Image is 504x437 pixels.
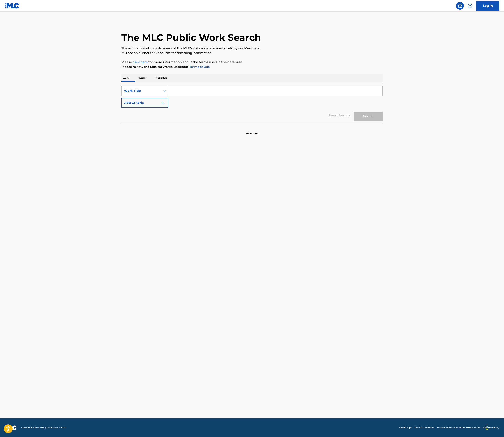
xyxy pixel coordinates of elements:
p: Please for more information about the terms used in the database. [121,60,383,65]
a: Public Search [456,2,464,10]
a: Musical Works Database Terms of Use [437,426,481,429]
a: Log In [476,1,499,11]
iframe: Chat Widget [485,418,504,437]
img: search [458,3,462,8]
p: The accuracy and completeness of The MLC's data is determined solely by our Members. [121,46,383,51]
a: Need Help? [399,426,412,429]
img: 9d2ae6d4665cec9f34b9.svg [160,101,165,105]
a: The MLC Website [414,426,434,429]
form: Search Form [121,86,383,123]
div: Work Title [124,89,159,93]
img: logo [5,425,17,430]
a: click here [133,60,148,64]
div: Help [466,2,474,10]
p: Work [121,74,130,82]
a: Privacy Policy [483,426,499,429]
p: Please review the Musical Works Database [121,65,383,69]
div: Drag [486,422,488,434]
p: Publisher [154,74,168,82]
p: It is not an authoritative source for recording information. [121,51,383,55]
h1: The MLC Public Work Search [121,32,261,43]
p: No results [246,127,258,135]
img: MLC Logo [5,3,20,9]
span: Mechanical Licensing Collective © 2025 [21,426,66,429]
button: Add Criteria [121,98,168,108]
img: help [468,3,472,8]
a: Terms of Use [189,65,210,69]
p: Writer [137,74,148,82]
